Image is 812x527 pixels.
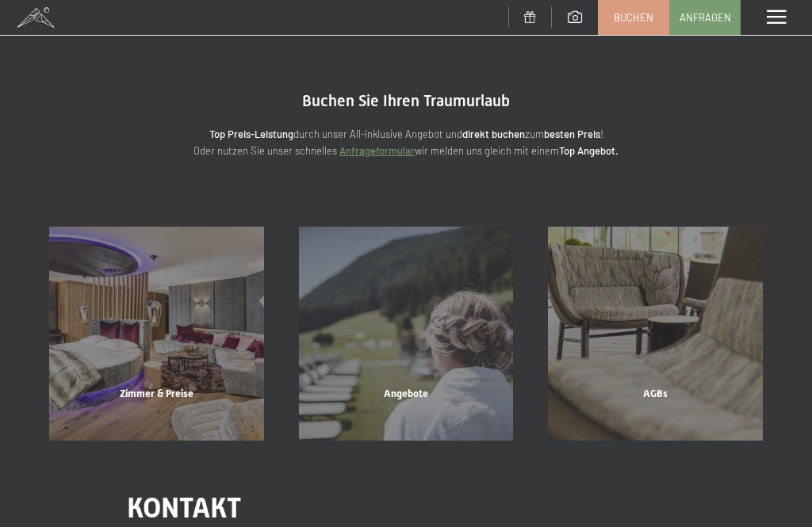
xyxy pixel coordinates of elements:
span: Zimmer & Preise [120,388,193,399]
a: Anfrageformular [339,144,415,157]
span: Anfragen [680,10,731,25]
span: AGBs [643,388,668,399]
a: Buchung AGBs [530,227,780,441]
span: Kontakt [127,491,241,524]
strong: Top Preis-Leistung [209,128,293,140]
strong: besten Preis [544,128,600,140]
p: durch unser All-inklusive Angebot und zum ! Oder nutzen Sie unser schnelles wir melden uns gleich... [63,126,749,159]
a: Buchung Zimmer & Preise [32,227,282,441]
span: Angebote [384,388,428,399]
strong: direkt buchen [462,128,525,140]
strong: Top Angebot. [559,144,619,157]
a: Anfragen [670,1,740,34]
a: Buchen [599,1,668,34]
a: Buchung Angebote [282,227,531,441]
span: Buchen Sie Ihren Traumurlaub [302,91,510,110]
span: Buchen [614,10,653,25]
